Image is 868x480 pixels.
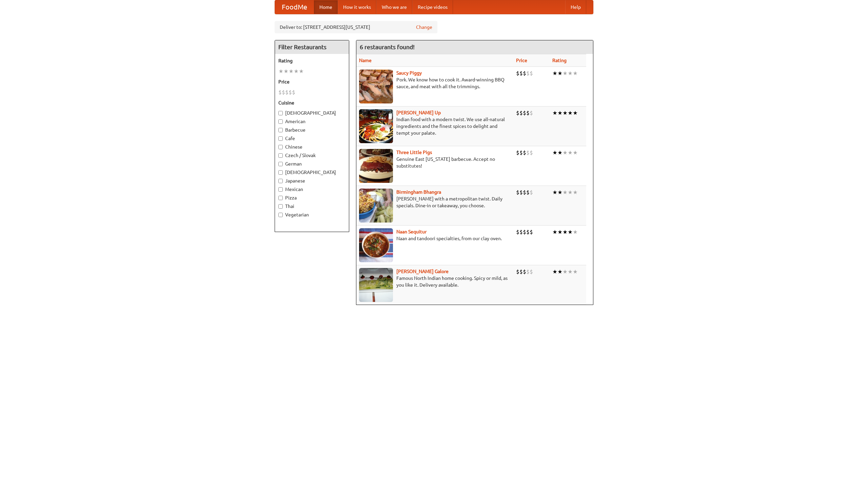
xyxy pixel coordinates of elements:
[278,128,283,132] input: Barbecue
[563,228,568,236] li: ★
[359,268,393,302] img: currygalore.jpg
[526,70,530,77] li: $
[568,189,573,196] li: ★
[563,109,568,117] li: ★
[275,40,349,54] h4: Filter Restaurants
[278,68,283,75] li: ★
[526,228,530,236] li: $
[278,160,346,167] label: German
[299,68,304,75] li: ★
[359,195,511,209] p: [PERSON_NAME] with a metropolitan twist. Daily specials. Dine-in or takeaway, you choose.
[552,149,557,156] li: ★
[523,189,526,196] li: $
[278,135,346,142] label: Cafe
[563,70,568,77] li: ★
[396,189,441,195] b: Birmingham Bhangra
[530,109,533,117] li: $
[396,150,432,155] a: Three Little Pigs
[526,268,530,275] li: $
[278,203,346,210] label: Thai
[278,204,283,209] input: Thai
[278,186,346,193] label: Mexican
[557,149,563,156] li: ★
[359,189,393,223] img: bhangra.jpg
[278,177,346,184] label: Japanese
[552,70,557,77] li: ★
[278,169,346,176] label: [DEMOGRAPHIC_DATA]
[523,228,526,236] li: $
[278,143,346,150] label: Chinese
[278,127,346,133] label: Barbecue
[519,109,523,117] li: $
[278,162,283,166] input: German
[523,109,526,117] li: $
[359,116,511,136] p: Indian food with a modern twist. We use all-natural ingredients and the finest spices to delight ...
[416,24,432,31] a: Change
[526,149,530,156] li: $
[359,109,393,143] img: curryup.jpg
[278,136,283,141] input: Cafe
[314,0,338,14] a: Home
[563,149,568,156] li: ★
[526,189,530,196] li: $
[278,196,283,200] input: Pizza
[530,228,533,236] li: $
[516,58,527,63] a: Price
[573,268,578,275] li: ★
[338,0,376,14] a: How it works
[530,70,533,77] li: $
[552,58,567,63] a: Rating
[294,68,299,75] li: ★
[278,153,283,158] input: Czech / Slovak
[523,268,526,275] li: $
[359,76,511,90] p: Pork. We know how to cook it. Award-winning BBQ sauce, and meat with all the trimmings.
[523,149,526,156] li: $
[530,268,533,275] li: $
[563,268,568,275] li: ★
[289,68,294,75] li: ★
[557,109,563,117] li: ★
[557,228,563,236] li: ★
[359,58,372,63] a: Name
[396,269,449,274] a: [PERSON_NAME] Galore
[568,70,573,77] li: ★
[278,118,346,125] label: American
[530,189,533,196] li: $
[360,44,415,50] ng-pluralize: 6 restaurants found!
[278,78,346,85] h5: Price
[278,194,346,201] label: Pizza
[278,89,282,96] li: $
[278,170,283,175] input: [DEMOGRAPHIC_DATA]
[285,89,289,96] li: $
[289,89,292,96] li: $
[552,109,557,117] li: ★
[278,57,346,64] h5: Rating
[359,156,511,169] p: Genuine East [US_STATE] barbecue. Accept no substitutes!
[523,70,526,77] li: $
[557,70,563,77] li: ★
[359,149,393,183] img: littlepigs.jpg
[278,111,283,115] input: [DEMOGRAPHIC_DATA]
[283,68,289,75] li: ★
[526,109,530,117] li: $
[359,235,511,242] p: Naan and tandoori specialties, from our clay oven.
[516,149,519,156] li: $
[552,189,557,196] li: ★
[568,228,573,236] li: ★
[573,70,578,77] li: ★
[396,70,422,76] a: Saucy Piggy
[278,119,283,124] input: American
[359,228,393,262] img: naansequitur.jpg
[573,189,578,196] li: ★
[278,99,346,106] h5: Cuisine
[396,110,441,115] a: [PERSON_NAME] Up
[573,228,578,236] li: ★
[396,229,427,234] a: Naan Sequitur
[530,149,533,156] li: $
[516,109,519,117] li: $
[278,110,346,116] label: [DEMOGRAPHIC_DATA]
[278,145,283,149] input: Chinese
[516,228,519,236] li: $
